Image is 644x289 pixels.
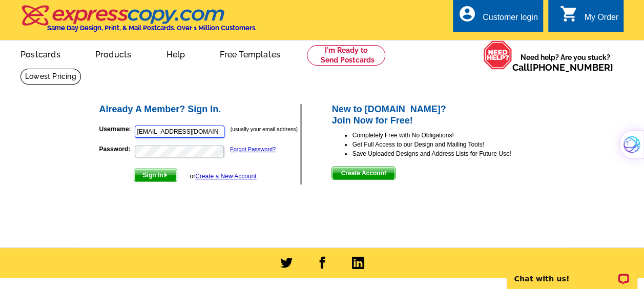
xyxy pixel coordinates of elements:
[134,169,177,182] button: Sign In
[483,40,512,69] img: help
[559,5,578,23] i: shopping_cart
[352,149,546,158] li: Save Uploaded Designs and Address Lists for Future Use!
[512,52,618,73] span: Need help? Are you stuck?
[4,42,77,66] a: Postcards
[195,173,256,180] a: Create a New Account
[163,173,168,177] img: button-next-arrow-white.png
[530,62,613,73] a: [PHONE_NUMBER]
[584,13,618,27] div: My Order
[559,11,618,24] a: shopping_cart My Order
[20,12,257,32] a: Same Day Design, Print, & Mail Postcards. Over 1 Million Customers.
[99,144,134,154] label: Password:
[150,42,201,66] a: Help
[230,146,276,152] a: Forgot Password?
[512,62,613,73] span: Call
[332,167,394,179] span: Create Account
[352,140,546,149] li: Get Full Access to our Design and Mailing Tools!
[331,104,546,126] h2: New to [DOMAIN_NAME]? Join Now for Free!
[79,42,148,66] a: Products
[483,13,538,27] div: Customer login
[352,131,546,140] li: Completely Free with No Obligations!
[99,104,301,115] h2: Already A Member? Sign In.
[231,126,298,132] small: (usually your email address)
[331,167,395,180] button: Create Account
[99,125,134,134] label: Username:
[190,172,256,181] div: or
[203,42,297,66] a: Free Templates
[458,11,538,24] a: account_circle Customer login
[47,24,257,32] h4: Same Day Design, Print, & Mail Postcards. Over 1 Million Customers.
[458,5,476,23] i: account_circle
[500,257,644,289] iframe: LiveChat chat widget
[134,169,177,181] span: Sign In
